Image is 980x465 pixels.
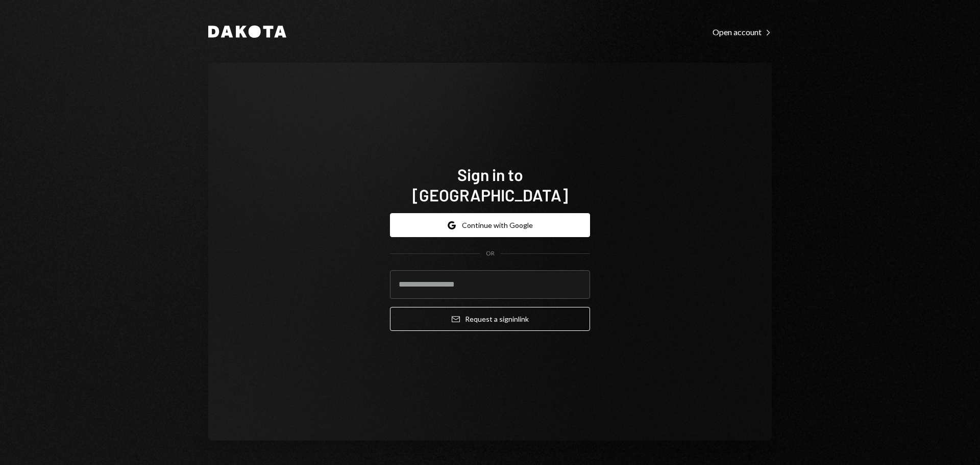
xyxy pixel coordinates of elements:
[390,213,590,237] button: Continue with Google
[390,164,590,205] h1: Sign in to [GEOGRAPHIC_DATA]
[713,27,772,37] div: Open account
[390,307,590,331] button: Request a signinlink
[486,249,495,258] div: OR
[713,26,772,37] a: Open account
